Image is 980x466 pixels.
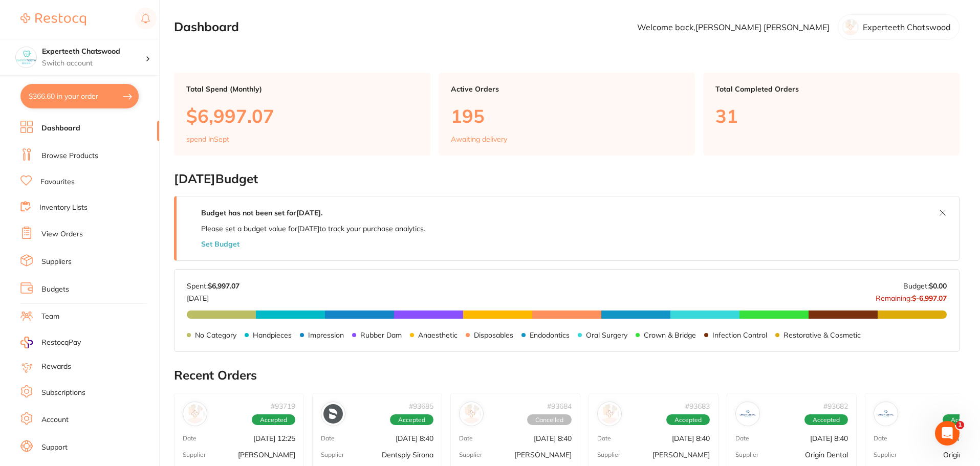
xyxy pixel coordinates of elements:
[174,73,430,156] a: Total Spend (Monthly)$6,997.07spend inSept
[514,451,572,459] p: [PERSON_NAME]
[187,282,239,290] p: Spent:
[715,105,947,126] p: 31
[201,225,425,233] p: Please set a budget value for [DATE] to track your purchase analytics.
[409,402,433,410] p: # 93685
[597,451,620,458] p: Supplier
[805,451,848,459] p: Origin Dental
[712,331,767,339] p: Infection Control
[41,312,59,322] a: Team
[186,105,418,126] p: $6,997.07
[360,331,402,339] p: Rubber Dam
[735,435,749,442] p: Date
[685,402,710,410] p: # 93683
[637,23,830,32] p: Welcome back, [PERSON_NAME] [PERSON_NAME]
[253,331,292,339] p: Handpieces
[956,421,964,429] span: 1
[174,20,239,34] h2: Dashboard
[183,451,206,458] p: Supplier
[534,434,572,442] p: [DATE] 8:40
[40,177,75,187] a: Favourites
[874,435,887,442] p: Date
[644,331,696,339] p: Crown & Bridge
[451,135,507,143] p: Awaiting delivery
[201,208,322,217] strong: Budget has not been set for [DATE] .
[20,8,86,31] a: Restocq Logo
[672,434,710,442] p: [DATE] 8:40
[715,85,947,93] p: Total Completed Orders
[41,388,85,398] a: Subscriptions
[41,362,71,372] a: Rewards
[823,402,848,410] p: # 93682
[929,281,947,291] strong: $0.00
[863,23,951,32] p: Experteeth Chatswood
[530,331,570,339] p: Endodontics
[16,47,36,68] img: Experteeth Chatswood
[451,105,683,126] p: 195
[186,85,418,93] p: Total Spend (Monthly)
[935,421,960,446] iframe: Intercom live chat
[42,47,145,57] h4: Experteeth Chatswood
[735,451,758,458] p: Supplier
[547,402,572,410] p: # 93684
[41,257,72,267] a: Suppliers
[187,290,239,302] p: [DATE]
[586,331,627,339] p: Oral Surgery
[527,414,572,426] span: Cancelled
[321,435,335,442] p: Date
[20,13,86,26] img: Restocq Logo
[41,229,83,239] a: View Orders
[903,282,947,290] p: Budget:
[308,331,344,339] p: Impression
[451,85,683,93] p: Active Orders
[41,123,80,134] a: Dashboard
[252,414,295,426] span: Accepted
[20,337,81,348] a: RestocqPay
[459,435,473,442] p: Date
[804,414,848,426] span: Accepted
[738,404,757,424] img: Origin Dental
[185,404,205,424] img: Henry Schein Halas
[186,135,229,143] p: spend in Sept
[41,442,68,453] a: Support
[600,404,619,424] img: Adam Dental
[703,73,960,156] a: Total Completed Orders31
[20,84,139,108] button: $366.60 in your order
[195,331,236,339] p: No Category
[39,203,88,213] a: Inventory Lists
[439,73,695,156] a: Active Orders195Awaiting delivery
[41,284,69,295] a: Budgets
[201,240,239,248] button: Set Budget
[912,294,947,303] strong: $-6,997.07
[42,58,145,69] p: Switch account
[41,415,69,425] a: Account
[253,434,295,442] p: [DATE] 12:25
[783,331,861,339] p: Restorative & Cosmetic
[810,434,848,442] p: [DATE] 8:40
[597,435,611,442] p: Date
[876,290,947,302] p: Remaining:
[238,451,295,459] p: [PERSON_NAME]
[666,414,710,426] span: Accepted
[652,451,710,459] p: [PERSON_NAME]
[41,338,81,348] span: RestocqPay
[323,404,343,424] img: Dentsply Sirona
[174,368,960,383] h2: Recent Orders
[271,402,295,410] p: # 93719
[459,451,482,458] p: Supplier
[474,331,513,339] p: Disposables
[41,151,98,161] a: Browse Products
[183,435,197,442] p: Date
[382,451,433,459] p: Dentsply Sirona
[874,451,897,458] p: Supplier
[462,404,481,424] img: Henry Schein Halas
[208,281,239,291] strong: $6,997.07
[418,331,458,339] p: Anaesthetic
[396,434,433,442] p: [DATE] 8:40
[20,337,33,348] img: RestocqPay
[174,172,960,186] h2: [DATE] Budget
[390,414,433,426] span: Accepted
[321,451,344,458] p: Supplier
[876,404,896,424] img: Origin Dental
